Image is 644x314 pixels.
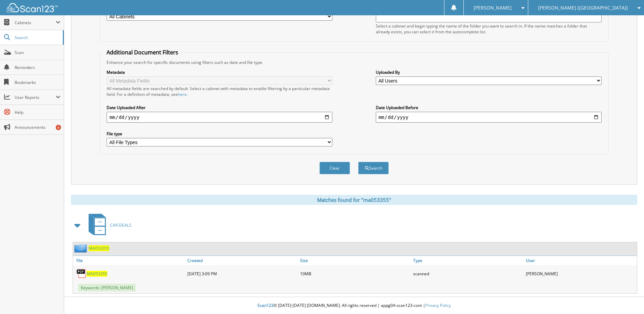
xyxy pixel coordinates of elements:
[257,302,274,308] span: Scan123
[425,302,451,308] a: Privacy Policy
[376,105,602,110] label: Date Uploaded Before
[85,212,131,239] a: CAR DEALS
[376,23,602,35] div: Select a cabinet and begin typing the name of the folder you want to search in. If the name match...
[186,267,298,280] div: [DATE] 3:09 PM
[64,297,644,314] div: © [DATE]-[DATE] [DOMAIN_NAME]. All rights reserved | appg04-scan123-com |
[107,112,332,123] input: start
[103,59,605,65] div: Enhance your search for specific documents using filters such as date and file type.
[15,124,60,130] span: Announcements
[76,268,87,279] img: PDF.png
[411,256,524,265] a: Type
[524,256,637,265] a: User
[107,131,332,137] label: File type
[376,69,602,75] label: Uploaded By
[71,195,637,205] div: Matches found for "ma053355"
[186,256,298,265] a: Created
[89,245,109,251] a: MA053355
[319,162,350,174] button: Clear
[15,94,56,100] span: User Reports
[298,256,411,265] a: Size
[610,281,644,314] iframe: Chat Widget
[87,271,107,277] a: MA053355
[15,35,59,40] span: Search
[524,267,637,280] div: [PERSON_NAME]
[15,80,60,85] span: Bookmarks
[474,6,512,10] span: [PERSON_NAME]
[298,267,411,280] div: 10MB
[78,284,136,292] span: Keywords: [PERSON_NAME]
[110,222,131,228] span: CAR DEALS
[107,86,332,97] div: All metadata fields are searched by default. Select a cabinet with metadata to enable filtering b...
[538,6,628,10] span: [PERSON_NAME] ([GEOGRAPHIC_DATA])
[178,91,187,97] a: here
[376,112,602,123] input: end
[107,69,332,75] label: Metadata
[15,109,60,115] span: Help
[15,50,60,55] span: Scan
[73,256,186,265] a: File
[56,125,61,130] div: 4
[7,3,58,12] img: scan123-logo-white.svg
[107,105,332,110] label: Date Uploaded After
[15,20,56,25] span: Cabinets
[74,244,89,252] img: folder2.png
[103,49,182,56] legend: Additional Document Filters
[358,162,389,174] button: Search
[411,267,524,280] div: scanned
[15,65,60,70] span: Reminders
